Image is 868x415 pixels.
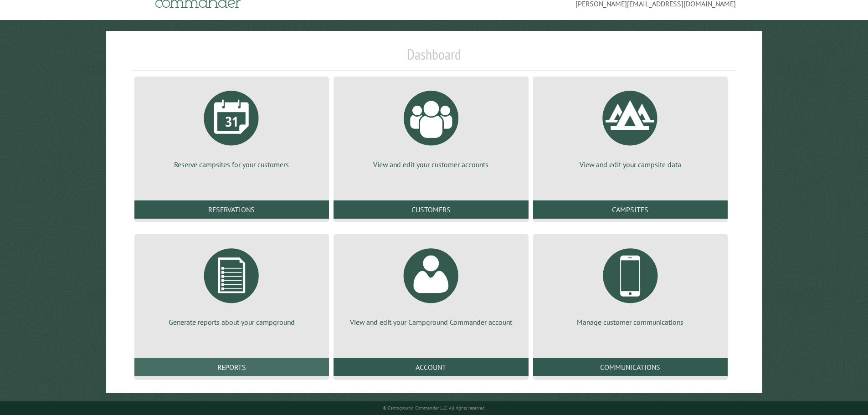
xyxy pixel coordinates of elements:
p: View and edit your campsite data [544,159,717,169]
a: Reservations [134,200,329,219]
a: Generate reports about your campground [145,241,318,327]
a: View and edit your Campground Commander account [344,241,517,327]
a: View and edit your customer accounts [344,84,517,169]
p: View and edit your Campground Commander account [344,317,517,327]
a: Reports [134,358,329,376]
small: © Campground Commander LLC. All rights reserved. [383,405,486,411]
a: Manage customer communications [544,241,717,327]
p: Reserve campsites for your customers [145,159,318,169]
a: Customers [334,200,528,219]
a: Reserve campsites for your customers [145,84,318,169]
p: View and edit your customer accounts [344,159,517,169]
a: Communications [533,358,728,376]
p: Manage customer communications [544,317,717,327]
h1: Dashboard [132,46,736,71]
a: Account [334,358,528,376]
a: Campsites [533,200,728,219]
p: Generate reports about your campground [145,317,318,327]
a: View and edit your campsite data [544,84,717,169]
